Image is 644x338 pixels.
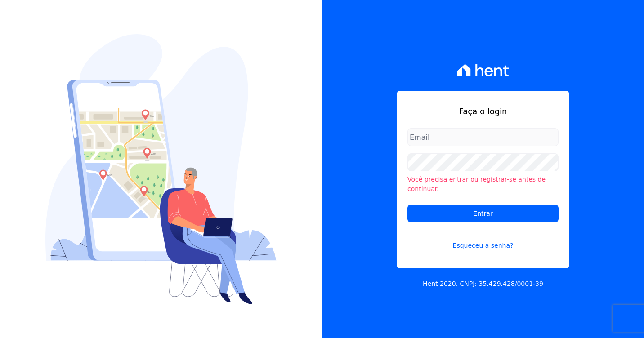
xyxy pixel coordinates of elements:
a: Esqueceu a senha? [407,230,559,250]
input: Entrar [407,205,559,222]
p: Hent 2020. CNPJ: 35.429.428/0001-39 [423,279,543,289]
img: Login [45,34,277,304]
input: Email [407,128,559,146]
li: Você precisa entrar ou registrar-se antes de continuar. [407,175,559,194]
h1: Faça o login [407,105,559,117]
